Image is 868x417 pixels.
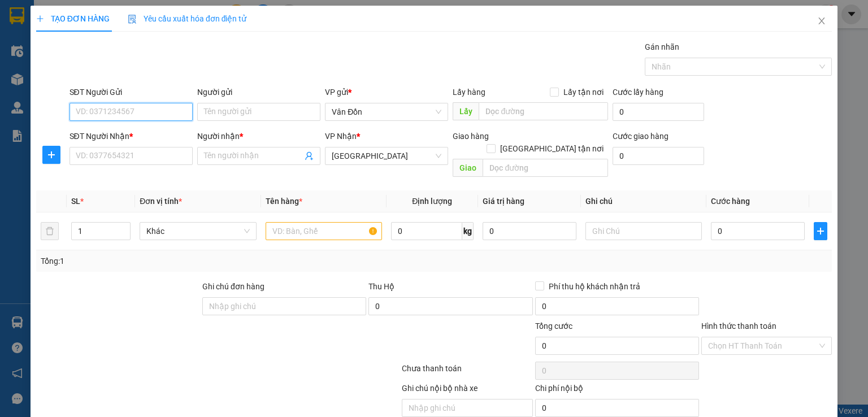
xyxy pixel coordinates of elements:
div: Người nhận [197,130,320,142]
span: [GEOGRAPHIC_DATA] tận nơi [496,142,608,155]
input: Ghi chú đơn hàng [202,297,366,315]
span: Lấy hàng [453,88,485,97]
span: Thu Hộ [368,282,394,291]
span: Hà Nội [332,147,441,164]
button: plus [42,146,60,164]
span: plus [36,15,44,23]
input: Nhập ghi chú [402,399,532,417]
span: VP Nhận [325,132,357,141]
span: close [817,16,826,25]
span: Đơn vị tính [140,197,182,206]
input: Ghi Chú [585,222,702,240]
label: Cước lấy hàng [613,88,663,97]
button: Close [806,6,837,37]
div: Chưa thanh toán [401,362,533,382]
div: SĐT Người Nhận [70,130,193,142]
span: TẠO ĐƠN HÀNG [36,14,110,23]
span: Giá trị hàng [483,197,524,206]
input: Cước lấy hàng [613,103,704,121]
span: SL [71,197,80,206]
div: VP gửi [325,86,448,98]
label: Cước giao hàng [613,132,669,141]
span: Yêu cầu xuất hóa đơn điện tử [128,14,247,23]
button: plus [814,222,827,240]
input: Cước giao hàng [613,147,704,165]
span: Giao hàng [453,132,489,141]
div: Người gửi [197,86,320,98]
label: Ghi chú đơn hàng [202,282,264,291]
label: Hình thức thanh toán [701,322,776,331]
span: Giao [453,159,483,177]
span: user-add [305,151,314,160]
span: Tên hàng [266,197,302,206]
span: kg [462,222,474,240]
div: Chi phí nội bộ [535,382,699,399]
span: Định lượng [412,197,452,206]
button: delete [41,222,59,240]
img: icon [128,15,137,24]
span: Tổng cước [535,322,572,331]
span: plus [814,227,827,236]
div: SĐT Người Gửi [70,86,193,98]
div: Ghi chú nội bộ nhà xe [402,382,532,399]
span: Lấy [453,102,479,120]
span: Khác [146,223,249,240]
th: Ghi chú [581,190,706,212]
label: Gán nhãn [645,42,679,51]
div: Tổng: 1 [41,255,336,267]
span: Cước hàng [711,197,750,206]
input: Dọc đường [479,102,608,120]
input: VD: Bàn, Ghế [266,222,382,240]
span: Phí thu hộ khách nhận trả [544,280,645,293]
input: Dọc đường [483,159,608,177]
span: Lấy tận nơi [559,86,608,98]
span: plus [43,150,60,159]
span: Vân Đồn [332,103,441,120]
input: 0 [483,222,576,240]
